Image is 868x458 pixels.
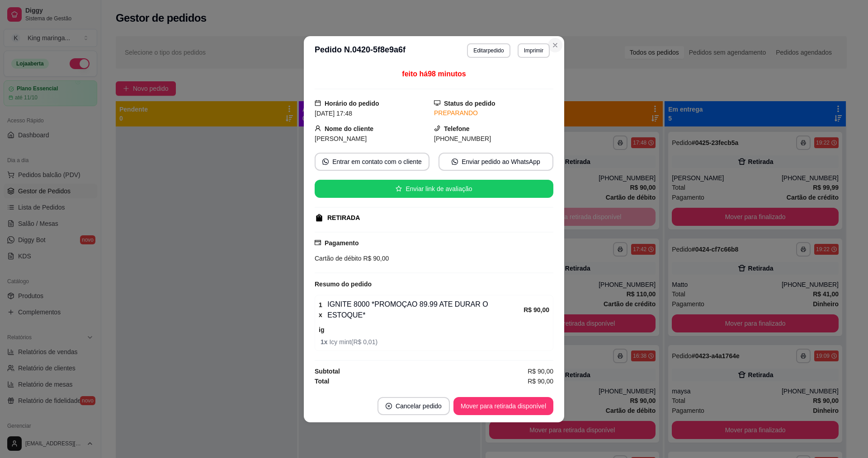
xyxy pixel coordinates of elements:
span: [PERSON_NAME] [315,135,367,142]
span: feito há 98 minutos [402,70,466,78]
span: R$ 90,00 [528,376,553,386]
h3: Pedido N. 0420-5f8e9a6f [315,43,406,58]
button: whats-appEntrar em contato com o cliente [315,153,429,171]
span: R$ 90,00 [528,366,553,376]
strong: Resumo do pedido [315,280,372,288]
button: whats-appEnviar pedido ao WhatsApp [439,153,553,171]
span: R$ 90,00 [362,255,389,262]
strong: Pagamento [325,239,359,247]
span: close-circle [386,403,392,409]
span: whats-app [322,159,329,165]
span: desktop [434,100,440,106]
strong: Subtotal [315,368,340,375]
div: RETIRADA [327,213,360,223]
span: whats-app [452,159,458,165]
strong: Nome do cliente [325,125,373,132]
strong: Total [315,378,329,385]
button: Imprimir [518,43,550,58]
span: phone [434,125,440,131]
span: [DATE] 17:48 [315,110,352,117]
button: Mover para retirada disponível [453,397,553,415]
div: IGNITE 8000 *PROMOÇAO 89.99 ATE DURAR O ESTOQUE* [319,299,524,321]
span: user [315,125,321,131]
span: calendar [315,100,321,106]
strong: 1 x [321,338,329,346]
strong: Status do pedido [444,100,495,107]
strong: R$ 90,00 [524,306,549,313]
div: PREPARANDO [434,108,553,118]
span: Icy mint ( R$ 0,01 ) [321,337,549,347]
strong: Horário do pedido [325,100,379,107]
strong: Telefone [444,125,470,132]
strong: 1 x [319,301,322,318]
button: Close [548,38,562,52]
span: Cartão de débito [315,255,362,262]
span: credit-card [315,239,321,246]
strong: ig [319,326,324,333]
span: star [396,186,402,192]
button: starEnviar link de avaliação [315,180,553,198]
button: Editarpedido [467,43,510,58]
button: close-circleCancelar pedido [377,397,450,415]
span: [PHONE_NUMBER] [434,135,491,142]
